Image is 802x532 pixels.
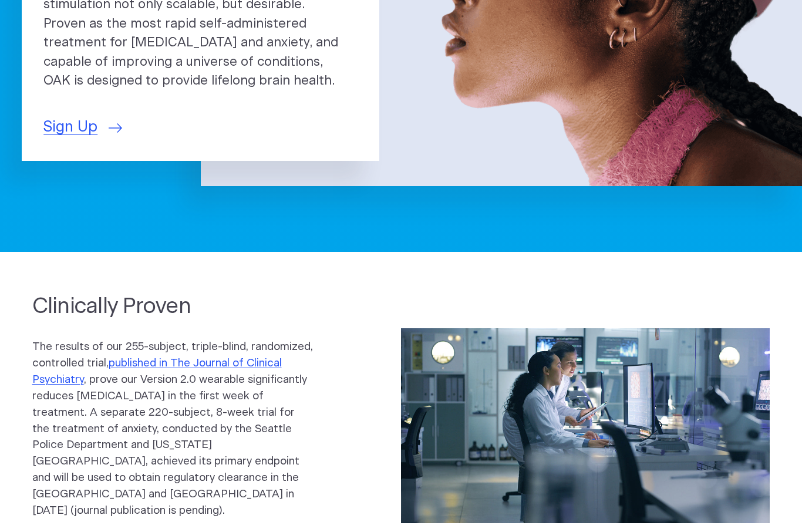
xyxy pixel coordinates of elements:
p: The results of our 255-subject, triple-blind, randomized, controlled trial, , prove our Version 2... [32,339,314,518]
span: Sign Up [43,116,97,139]
a: published in The Journal of Clinical Psychiatry [32,358,282,385]
a: Sign Up [43,116,122,139]
h2: Clinically Proven [32,292,314,321]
